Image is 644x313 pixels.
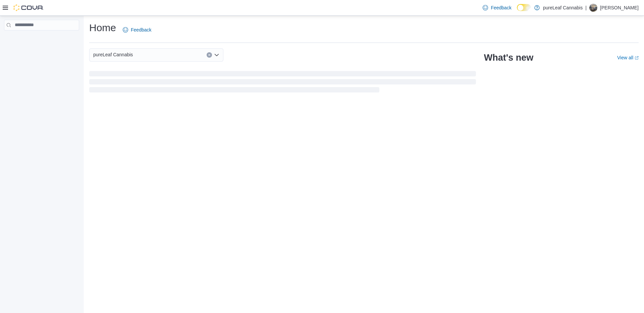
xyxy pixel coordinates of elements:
svg: External link [635,56,639,60]
a: View allExternal link [617,55,639,60]
nav: Complex example [4,32,79,48]
a: Feedback [120,23,154,37]
span: Feedback [131,26,151,33]
p: [PERSON_NAME] [600,4,639,12]
input: Dark Mode [517,4,531,11]
a: Feedback [480,1,514,14]
h2: What's new [484,52,533,63]
span: pureLeaf Cannabis [93,51,133,59]
img: Cova [13,4,44,11]
button: Clear input [207,52,212,58]
span: Feedback [491,4,511,11]
h1: Home [89,21,116,35]
p: pureLeaf Cannabis [543,4,583,12]
span: Loading [89,72,476,94]
button: Open list of options [214,52,219,58]
div: Jessica Roberge [589,4,597,12]
p: | [585,4,587,12]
